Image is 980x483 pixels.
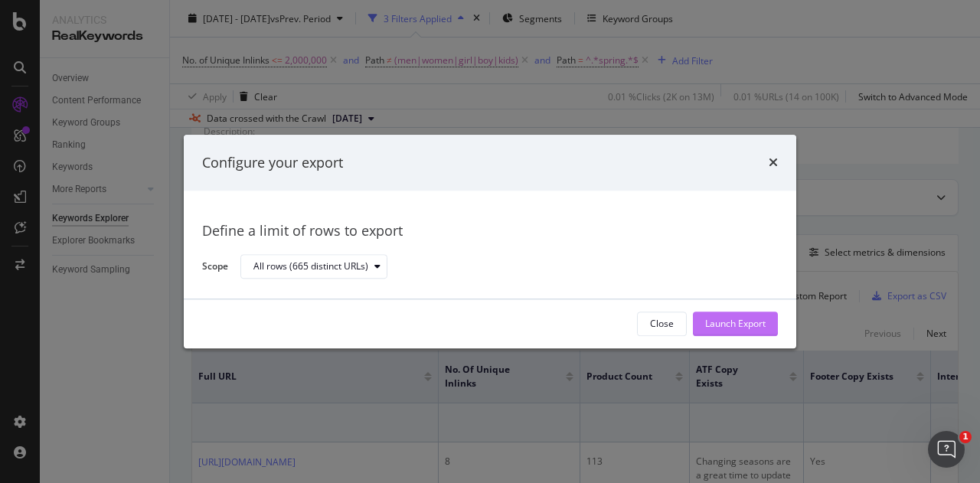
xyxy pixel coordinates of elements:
[693,312,778,336] button: Launch Export
[202,153,343,173] div: Configure your export
[650,318,674,331] div: Close
[253,263,368,272] div: All rows (665 distinct URLs)
[184,135,796,348] div: modal
[959,431,972,443] span: 1
[202,259,228,276] label: Scope
[637,312,687,336] button: Close
[928,431,965,468] iframe: Intercom live chat
[769,153,778,173] div: times
[240,255,387,279] button: All rows (665 distinct URLs)
[202,222,778,242] div: Define a limit of rows to export
[705,318,766,331] div: Launch Export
